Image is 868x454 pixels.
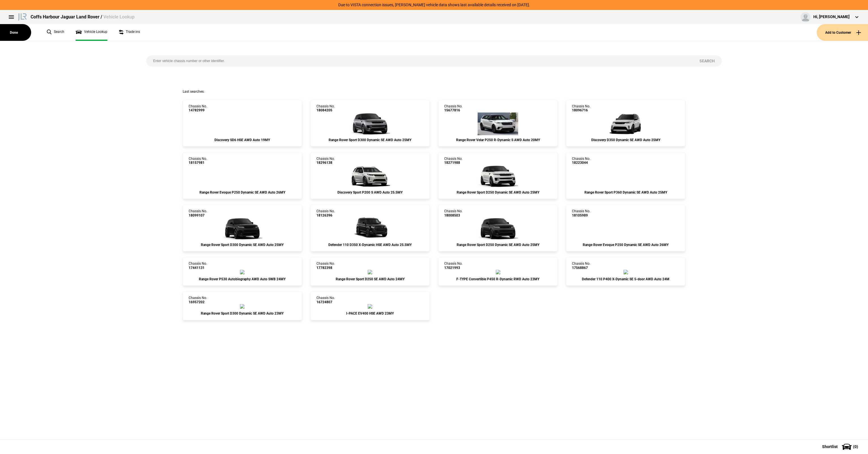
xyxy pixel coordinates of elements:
[496,270,500,274] img: exterior-0
[189,108,207,112] span: 14782999
[572,138,679,142] div: Discovery D350 Dynamic SE AWD Auto 25MY
[606,113,646,135] img: 18096716_ext.jpeg
[444,213,463,217] span: 18008503
[189,266,207,270] span: 17441131
[316,300,335,304] span: 16724807
[316,190,424,194] div: Discovery Sport P200 S AWD Auto 25.5MY
[350,165,390,188] img: 18296138_ext.jpeg
[316,243,424,247] div: Defender 110 D350 X-Dynamic HSE AWD Auto 25.5MY
[316,266,335,270] span: 17782398
[189,213,207,217] span: 18099107
[624,270,628,274] img: exterior-0
[316,296,335,304] div: Chassis No.
[814,440,868,454] button: Shortlist(0)
[350,113,390,135] img: 18084205_ext.jpeg
[350,217,390,240] img: 18126396_ext.jpeg
[478,165,518,188] img: 18271988_ext.jpeg
[444,138,552,142] div: Range Rover Velar P250 R-Dynamic S AWD Auto 20MY
[478,113,518,135] img: 15677816_ext.jpeg
[444,262,463,270] div: Chassis No.
[444,104,463,113] div: Chassis No.
[316,161,335,165] span: 18296138
[240,304,244,309] img: exterior-0
[189,277,296,281] div: Range Rover P530 Autobiography AWD Auto SWB 24MY
[17,12,28,21] img: landrover.png
[444,243,552,247] div: Range Rover Sport D250 Dynamic SE AWD Auto 25MY
[189,300,207,304] span: 16957202
[822,445,838,449] span: Shortlist
[316,138,424,142] div: Range Rover Sport D300 Dynamic SE AWD Auto 25MY
[316,311,424,315] div: I-PACE EV400 HSE AWD 23MY
[478,217,518,240] img: 18008503_ext.jpeg
[316,277,424,281] div: Range Rover Sport D250 SE AWD Auto 24MY
[189,138,296,142] div: Discovery SD6 HSE AWD Auto 19MY
[189,243,296,247] div: Range Rover Sport D300 Dynamic SE AWD Auto 25MY
[316,213,335,217] span: 18126396
[444,266,463,270] span: 17021993
[572,262,590,270] div: Chassis No.
[316,262,335,270] div: Chassis No.
[572,266,590,270] span: 17568867
[817,24,868,41] button: Add to Customer
[572,243,679,247] div: Range Rover Evoque P250 Dynamic SE AWD Auto 26MY
[76,24,107,41] a: Vehicle Lookup
[572,213,590,217] span: 18105989
[572,209,590,217] div: Chassis No.
[189,296,207,304] div: Chassis No.
[119,24,140,41] a: Trade ins
[368,270,372,274] img: exterior-0
[444,209,463,217] div: Chassis No.
[189,190,296,194] div: Range Rover Evoque P250 Dynamic SE AWD Auto 26MY
[572,104,590,113] div: Chassis No.
[572,190,679,194] div: Range Rover Sport P360 Dynamic SE AWD Auto 25MY
[183,90,205,94] span: Last searches:
[31,14,135,20] div: Coffs Harbour Jaguar Land Rover /
[146,55,693,67] input: Enter vehicle chassis number or other identifier.
[572,277,679,281] div: Defender 110 P400 X-Dynamic SE 5-door AWD Auto 24M
[222,217,262,240] img: 18099107_ext.jpeg
[189,161,207,165] span: 18157981
[189,262,207,270] div: Chassis No.
[368,304,372,309] img: exterior-0
[240,270,244,274] img: exterior-0
[103,14,135,20] span: Vehicle Lookup
[47,24,64,41] a: Search
[189,209,207,217] div: Chassis No.
[316,157,335,165] div: Chassis No.
[572,161,590,165] span: 18223044
[189,157,207,165] div: Chassis No.
[444,161,463,165] span: 18271988
[316,104,335,113] div: Chassis No.
[853,445,858,449] span: ( 0 )
[444,277,552,281] div: F-TYPE Convertible P450 R-Dynamic RWD Auto 23MY
[189,104,207,113] div: Chassis No.
[189,311,296,315] div: Range Rover Sport D300 Dynamic SE AWD Auto 23MY
[444,190,552,194] div: Range Rover Sport D250 Dynamic SE AWD Auto 25MY
[444,108,463,112] span: 15677816
[692,55,722,67] button: Search
[813,14,850,20] div: Hi, [PERSON_NAME]
[572,108,590,112] span: 18096716
[316,108,335,112] span: 18084205
[572,157,590,165] div: Chassis No.
[316,209,335,217] div: Chassis No.
[444,157,463,165] div: Chassis No.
